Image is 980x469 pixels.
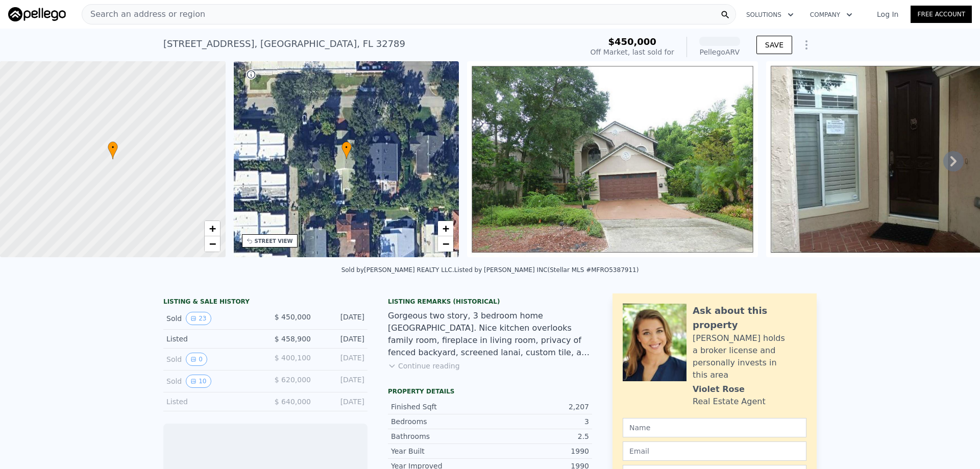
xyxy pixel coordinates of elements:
[693,383,745,396] div: Violet Rose
[163,298,367,308] div: LISTING & SALE HISTORY
[388,310,592,359] div: Gorgeous two story, 3 bedroom home [GEOGRAPHIC_DATA]. Nice kitchen overlooks family room, firepla...
[319,312,364,325] div: [DATE]
[166,334,257,344] div: Listed
[186,312,211,325] button: View historical data
[319,375,364,388] div: [DATE]
[802,6,861,24] button: Company
[490,416,589,427] div: 3
[186,353,207,366] button: View historical data
[391,431,490,441] div: Bathrooms
[738,6,802,24] button: Solutions
[205,221,220,236] a: Zoom in
[693,396,766,408] div: Real Estate Agent
[699,47,740,57] div: Pellego ARV
[391,416,490,427] div: Bedrooms
[341,266,454,274] div: Sold by [PERSON_NAME] REALTY LLC .
[391,402,490,412] div: Finished Sqft
[438,221,453,236] a: Zoom in
[186,375,211,388] button: View historical data
[205,236,220,252] a: Zoom out
[608,36,656,47] span: $450,000
[275,354,311,362] span: $ 400,100
[865,9,911,19] a: Log In
[467,61,758,257] img: Sale: 46445177 Parcel: 48310876
[275,398,311,406] span: $ 640,000
[209,222,215,235] span: +
[591,47,674,57] div: Off Market, last sold for
[796,35,817,55] button: Show Options
[388,387,592,396] div: Property details
[82,8,205,20] span: Search an address or region
[388,298,592,306] div: Listing Remarks (Historical)
[911,6,972,23] a: Free Account
[388,361,460,371] button: Continue reading
[319,397,364,407] div: [DATE]
[166,312,257,325] div: Sold
[438,236,453,252] a: Zoom out
[319,334,364,344] div: [DATE]
[255,237,293,245] div: STREET VIEW
[443,222,449,235] span: +
[756,36,792,54] button: SAVE
[693,304,806,332] div: Ask about this property
[341,143,352,152] span: •
[443,237,449,250] span: −
[275,376,311,384] span: $ 620,000
[209,237,215,250] span: −
[275,313,311,321] span: $ 450,000
[490,402,589,412] div: 2,207
[490,431,589,441] div: 2.5
[108,143,118,152] span: •
[275,335,311,343] span: $ 458,900
[454,266,639,274] div: Listed by [PERSON_NAME] INC (Stellar MLS #MFRO5387911)
[623,418,806,437] input: Name
[490,446,589,456] div: 1990
[163,37,405,51] div: [STREET_ADDRESS] , [GEOGRAPHIC_DATA] , FL 32789
[391,446,490,456] div: Year Built
[623,441,806,461] input: Email
[319,353,364,366] div: [DATE]
[166,375,257,388] div: Sold
[693,332,806,381] div: [PERSON_NAME] holds a broker license and personally invests in this area
[166,397,257,407] div: Listed
[108,141,118,159] div: •
[166,353,257,366] div: Sold
[8,7,66,21] img: Pellego
[341,141,352,159] div: •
